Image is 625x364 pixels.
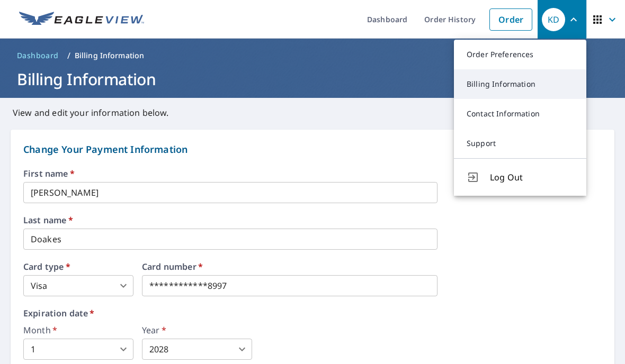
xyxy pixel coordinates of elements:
a: Order Preferences [454,40,586,69]
a: Support [454,129,586,158]
label: Month [23,326,133,334]
div: 1 [23,339,133,360]
label: Card type [23,262,133,271]
a: Billing Information [454,69,586,99]
span: Dashboard [17,50,59,61]
a: Contact Information [454,99,586,129]
a: Order [489,8,532,31]
label: First name [23,169,602,178]
p: Billing Information [75,50,145,61]
label: Year [142,326,252,334]
label: Last name [23,216,602,224]
img: EV Logo [19,12,144,28]
div: 2028 [142,339,252,360]
label: Expiration date [23,309,602,317]
nav: breadcrumb [13,47,612,64]
h1: Billing Information [13,68,612,90]
div: KD [542,8,565,31]
button: Log Out [454,158,586,196]
span: Log Out [490,171,574,184]
a: Dashboard [13,47,63,64]
label: Card number [142,262,437,271]
p: Change Your Payment Information [23,142,602,157]
div: Visa [23,275,133,296]
li: / [67,49,70,62]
